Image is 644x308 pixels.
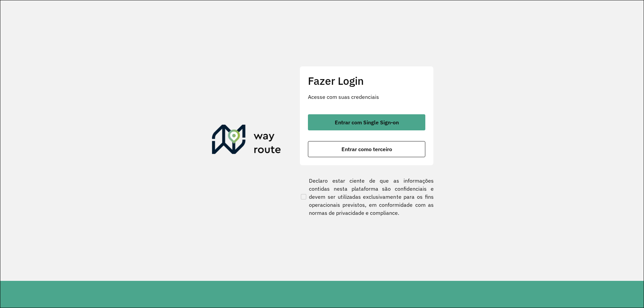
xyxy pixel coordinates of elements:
button: button [308,114,425,130]
span: Entrar como terceiro [341,146,392,152]
span: Entrar com Single Sign-on [335,120,399,125]
label: Declaro estar ciente de que as informações contidas nesta plataforma são confidenciais e devem se... [300,177,434,217]
h2: Fazer Login [308,74,425,87]
p: Acesse com suas credenciais [308,93,425,101]
img: Roteirizador AmbevTech [212,125,281,157]
button: button [308,141,425,157]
